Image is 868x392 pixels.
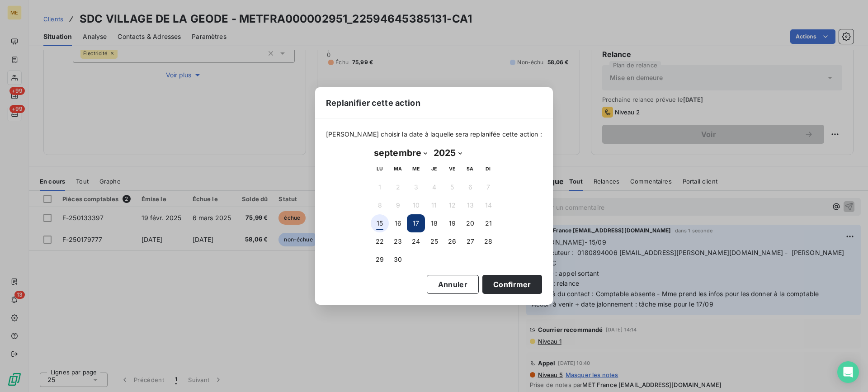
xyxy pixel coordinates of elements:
button: 23 [389,232,407,250]
th: lundi [371,160,389,178]
th: vendredi [443,160,461,178]
th: mardi [389,160,407,178]
div: Open Intercom Messenger [837,361,859,383]
button: 5 [443,178,461,196]
button: 1 [371,178,389,196]
button: 14 [479,196,497,214]
span: [PERSON_NAME] choisir la date à laquelle sera replanifée cette action : [326,130,542,139]
button: Confirmer [482,275,542,294]
button: 26 [443,232,461,250]
button: 9 [389,196,407,214]
span: Replanifier cette action [326,97,420,109]
button: 13 [461,196,479,214]
th: jeudi [425,160,443,178]
button: 4 [425,178,443,196]
button: 20 [461,214,479,232]
button: 30 [389,250,407,269]
button: 22 [371,232,389,250]
button: 8 [371,196,389,214]
button: 17 [407,214,425,232]
button: 24 [407,232,425,250]
button: Annuler [427,275,479,294]
button: 29 [371,250,389,269]
button: 28 [479,232,497,250]
button: 21 [479,214,497,232]
button: 11 [425,196,443,214]
button: 6 [461,178,479,196]
button: 15 [371,214,389,232]
button: 12 [443,196,461,214]
button: 16 [389,214,407,232]
th: samedi [461,160,479,178]
button: 10 [407,196,425,214]
button: 7 [479,178,497,196]
button: 27 [461,232,479,250]
button: 19 [443,214,461,232]
button: 25 [425,232,443,250]
button: 18 [425,214,443,232]
button: 2 [389,178,407,196]
th: mercredi [407,160,425,178]
th: dimanche [479,160,497,178]
button: 3 [407,178,425,196]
